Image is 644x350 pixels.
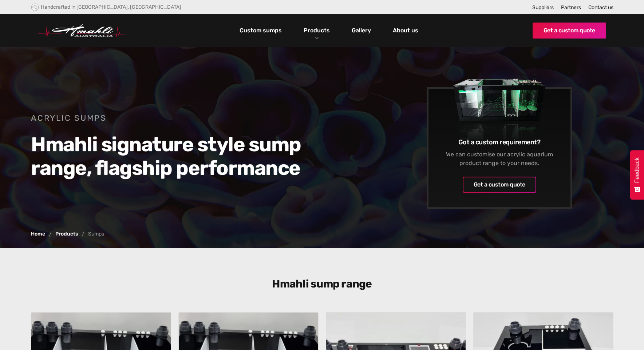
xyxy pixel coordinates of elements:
a: Products [55,232,78,237]
div: Products [298,14,335,47]
a: Custom sumps [238,24,284,37]
a: Suppliers [532,4,554,11]
div: Sumps [88,232,104,237]
a: Partners [561,4,581,11]
span: Feedback [634,157,640,183]
h1: Acrylic Sumps [31,113,311,124]
div: Get a custom quote [473,180,525,189]
a: About us [391,24,420,37]
button: Feedback - Show survey [630,150,644,200]
a: Home [31,232,45,237]
a: Get a custom quote [533,23,606,39]
div: Handcrafted in [GEOGRAPHIC_DATA], [GEOGRAPHIC_DATA] [41,4,181,10]
h3: Hmahli sump range [182,277,462,290]
div: We can customise our acrylic aquarium product range to your needs. [439,150,559,168]
h6: Got a custom requirement? [439,138,559,146]
img: Sumps [439,52,559,160]
a: Gallery [350,24,373,37]
h2: Hmahli signature style sump range, flagship performance [31,133,311,180]
img: Hmahli Australia Logo [38,24,126,37]
a: home [38,24,126,37]
a: Get a custom quote [462,177,536,193]
a: Contact us [588,4,613,11]
a: Products [302,25,332,36]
